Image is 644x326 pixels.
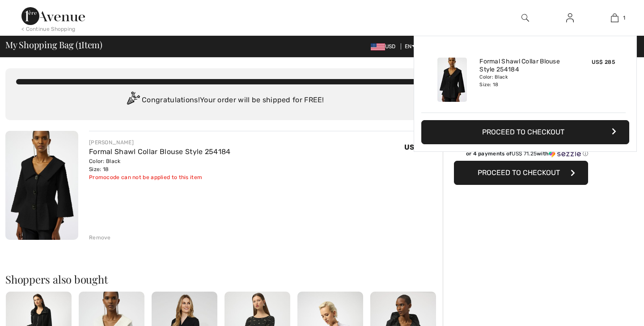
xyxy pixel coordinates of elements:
[521,13,529,23] img: search the website
[404,143,436,151] span: US$ 285
[421,120,629,144] button: Proceed to Checkout
[21,25,76,33] div: < Continue Shopping
[566,13,574,23] img: My Info
[593,13,636,23] a: 1
[89,138,231,146] div: [PERSON_NAME]
[559,13,581,24] a: Sign In
[89,157,231,173] div: Color: Black Size: 18
[371,43,385,50] img: US Dollar
[479,74,568,88] div: Color: Black Size: 18
[371,43,399,50] span: USD
[592,59,615,65] span: US$ 285
[78,38,81,50] span: 1
[21,7,85,25] img: 1ère Avenue
[89,147,231,156] a: Formal Shawl Collar Blouse Style 254184
[611,13,619,23] img: My Bag
[479,58,568,74] a: Formal Shawl Collar Blouse Style 254184
[5,131,78,240] img: Formal Shawl Collar Blouse Style 254184
[89,234,111,242] div: Remove
[16,92,432,109] div: Congratulations! Your order will be shipped for FREE!
[5,40,102,49] span: My Shopping Bag ( Item)
[405,43,416,50] span: EN
[437,58,467,102] img: Formal Shawl Collar Blouse Style 254184
[5,274,443,284] h2: Shoppers also bought
[124,92,142,109] img: Congratulation2.svg
[89,173,231,181] div: Promocode can not be applied to this item
[623,14,625,22] span: 1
